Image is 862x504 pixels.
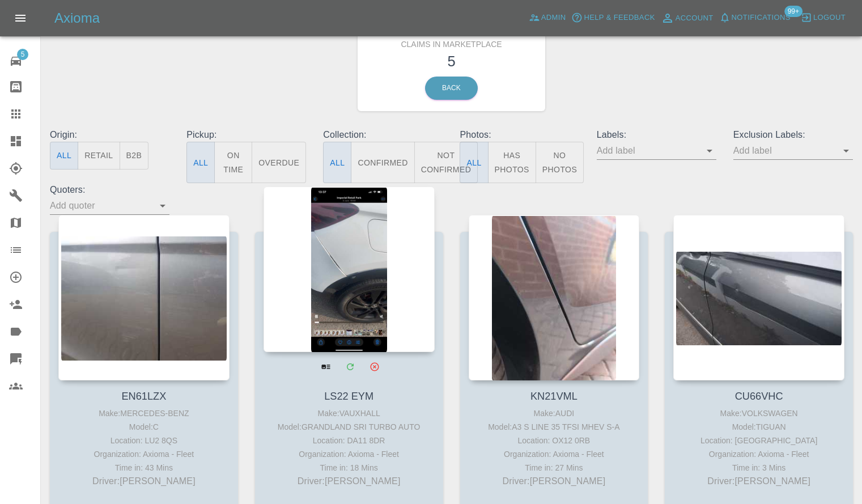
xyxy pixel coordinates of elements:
p: Driver: [PERSON_NAME] [61,475,227,488]
div: Location: LU2 8QS [61,434,227,447]
p: Driver: [PERSON_NAME] [266,475,432,488]
button: Archive [363,355,386,378]
button: Open [702,143,717,159]
button: Notifications [716,9,793,27]
button: No Photos [536,142,584,183]
div: Make: VAUXHALL [266,406,432,420]
button: Open [838,143,854,159]
button: Open drawer [7,5,34,32]
p: Exclusion Labels: [733,128,853,142]
button: Help & Feedback [568,9,657,27]
p: Collection: [323,128,443,142]
button: Overdue [252,142,306,183]
button: Open [155,198,171,214]
button: Has Photos [488,142,536,183]
span: Notifications [732,11,791,24]
span: Help & Feedback [584,11,655,24]
div: Location: DA11 8DR [266,434,432,447]
button: Not Confirmed [414,142,478,183]
div: Location: [GEOGRAPHIC_DATA] [676,434,842,447]
h5: Axioma [54,9,100,27]
span: Logout [813,11,846,24]
div: Time in: 27 Mins [472,461,637,475]
div: Organization: Axioma - Fleet [472,447,637,461]
button: B2B [120,142,149,170]
div: Model: C [61,420,227,434]
a: Account [658,9,716,27]
div: Organization: Axioma - Fleet [676,447,842,461]
span: 99+ [784,6,802,17]
a: KN21VML [530,391,578,402]
a: Back [425,77,478,100]
a: LS22 EYM [324,391,373,402]
a: View [314,355,337,378]
button: All [460,142,488,183]
h6: Claims in Marketplace [366,33,537,50]
button: On Time [214,142,252,183]
div: Organization: Axioma - Fleet [61,447,227,461]
div: Model: A3 S LINE 35 TFSI MHEV S-A [472,420,637,434]
p: Driver: [PERSON_NAME] [472,475,637,488]
div: Make: MERCEDES-BENZ [61,406,227,420]
input: Add label [733,142,836,159]
div: Location: OX12 0RB [472,434,637,447]
input: Add quoter [50,197,152,214]
p: Pickup: [186,128,306,142]
button: All [186,142,215,183]
a: CU66VHC [735,391,783,402]
button: Retail [78,142,120,170]
input: Add label [597,142,699,159]
span: 5 [17,49,28,60]
h3: 5 [366,50,537,72]
div: Model: TIGUAN [676,420,842,434]
span: Account [676,12,714,25]
a: Modify [338,355,362,378]
div: Time in: 18 Mins [266,461,432,475]
a: Admin [526,9,569,27]
div: Model: GRANDLAND SRI TURBO AUTO [266,420,432,434]
a: EN61LZX [121,391,166,402]
button: All [323,142,351,183]
button: All [50,142,78,170]
span: Admin [541,11,566,24]
div: Make: VOLKSWAGEN [676,406,842,420]
div: Time in: 3 Mins [676,461,842,475]
button: Confirmed [351,142,414,183]
p: Quoters: [50,183,169,197]
p: Driver: [PERSON_NAME] [676,475,842,488]
div: Make: AUDI [472,406,637,420]
p: Photos: [460,128,579,142]
div: Organization: Axioma - Fleet [266,447,432,461]
button: Logout [798,9,848,27]
p: Labels: [597,128,716,142]
div: Time in: 43 Mins [61,461,227,475]
p: Origin: [50,128,169,142]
